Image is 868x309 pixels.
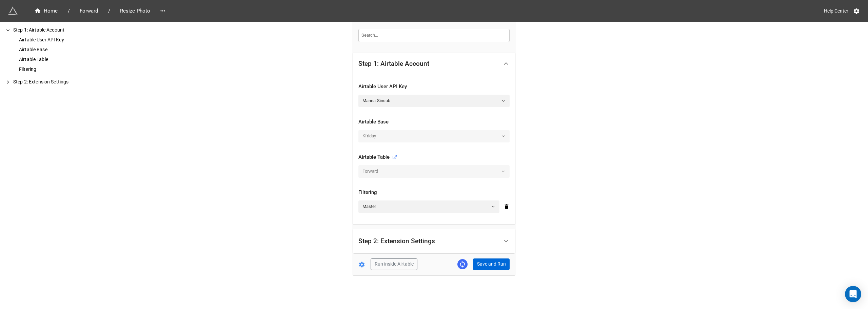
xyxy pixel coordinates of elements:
a: Manna-Sinsub [358,95,510,107]
div: Step 1: Airtable Account [358,60,429,67]
input: Search... [358,29,510,42]
a: Home [27,7,65,15]
a: Help Center [819,5,853,17]
div: Step 2: Extension Settings [353,229,515,253]
div: Airtable Base [18,46,108,53]
span: Forward [76,7,102,15]
li: / [108,7,110,15]
div: Step 1: Airtable Account [12,26,108,34]
a: Forward [73,7,105,15]
div: Airtable Table [358,153,397,161]
div: Step 1: Airtable Account [353,53,515,75]
div: Filtering [358,189,510,197]
div: Step 2: Extension Settings [12,78,108,85]
button: Run inside Airtable [371,258,417,270]
a: Master [358,200,499,213]
nav: breadcrumb [27,7,157,15]
div: Airtable User API Key [18,36,108,43]
div: Open Intercom Messenger [845,286,861,302]
a: Sync Base Structure [457,259,468,269]
div: Airtable Table [18,56,108,63]
div: Airtable Base [358,118,510,126]
span: Resize Photo [116,7,155,15]
img: miniextensions-icon.73ae0678.png [8,6,18,16]
div: Step 1: Airtable Account [353,75,515,224]
div: Home [34,7,58,15]
li: / [68,7,70,15]
button: Save and Run [473,258,510,270]
div: Filtering [18,66,108,73]
div: Airtable User API Key [358,83,510,91]
div: Step 2: Extension Settings [358,238,435,245]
